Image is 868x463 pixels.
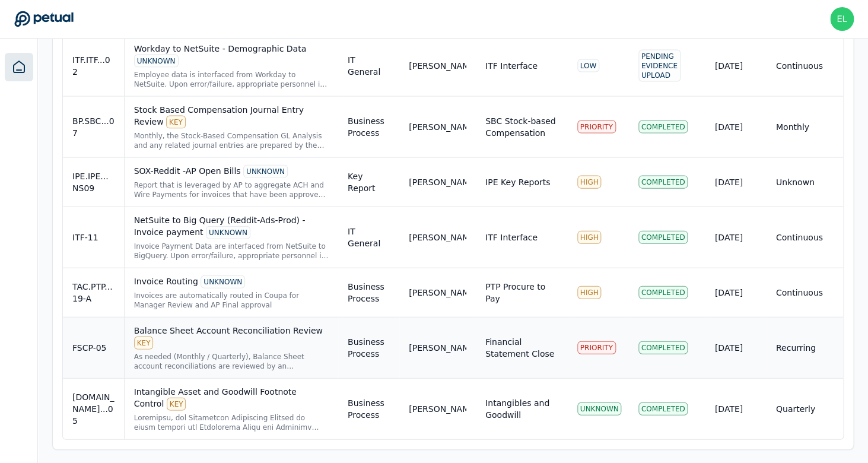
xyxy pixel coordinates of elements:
div: Invoices are automatically routed in Coupa for Manager Review and AP Final approval [134,291,329,310]
div: ITF-11 [72,231,115,243]
div: Balance Sheet Account Reconciliation Review [134,325,329,350]
div: Financial Statement Close [485,336,558,360]
div: UNKNOWN [243,165,288,178]
div: FSCP-05 [72,342,115,354]
div: HIGH [577,286,602,299]
a: Go to Dashboard [14,11,74,27]
div: ITF Interface [485,60,538,72]
td: Business Process [338,379,399,440]
div: Completed [638,120,688,134]
td: IT General [338,36,399,97]
div: Workday to NetSuite - Demographic Data [134,43,329,68]
div: [PERSON_NAME] [409,176,466,188]
td: Continuous [767,36,843,97]
td: Business Process [338,318,399,379]
td: Business Process [338,97,399,158]
div: Invoice Payment Data are interfaced from NetSuite to BigQuery. Upon error/failure, appropriate pe... [134,242,329,261]
img: eliot+reddit@petual.ai [830,7,854,31]
div: PRIORITY [577,120,616,134]
div: [PERSON_NAME] [409,403,466,415]
div: Completed [638,402,688,416]
div: HIGH [577,231,602,244]
div: KEY [167,398,186,411]
div: UNKNOWN [134,55,179,68]
div: [DATE] [714,342,756,354]
div: Quarterly, the Functional Accounting Manager or above reviews the Intangible Asset and Goodwill f... [134,413,329,432]
div: BP.SBC...07 [72,115,115,139]
div: Report that is leveraged by AP to aggregate ACH and Wire Payments for invoices that have been app... [134,180,329,199]
div: HIGH [577,176,602,189]
div: KEY [134,337,154,350]
div: ITF.ITF...02 [72,54,115,78]
td: Quarterly [767,379,843,440]
td: Continuous [767,207,843,268]
td: IT General [338,207,399,268]
div: [PERSON_NAME] [409,342,466,354]
div: [PERSON_NAME] [409,121,466,133]
div: IPE.IPE...NS09 [72,170,115,194]
td: Unknown [767,158,843,207]
div: Completed [638,341,688,354]
div: LOW [577,59,600,72]
div: TAC.PTP...19-A [72,281,115,305]
div: As needed (Monthly / Quarterly), Balance Sheet account reconciliations are reviewed by an indepen... [134,352,329,371]
div: UNKNOWN [206,226,250,239]
div: Monthly, the Stock-Based Compensation GL Analysis and any related journal entries are prepared by... [134,131,329,150]
div: Pending Evidence Upload [638,50,681,82]
div: [DATE] [714,403,756,415]
td: Key Report [338,158,399,207]
div: Intangibles and Goodwill [485,397,558,421]
div: [DATE] [714,287,756,299]
div: Employee data is interfaced from Workday to NetSuite. Upon error/failure, appropriate personnel i... [134,70,329,89]
div: SBC Stock-based Compensation [485,115,558,139]
td: Recurring [767,318,843,379]
div: [PERSON_NAME] [409,60,466,72]
div: [DATE] [714,60,756,72]
div: [DATE] [714,231,756,243]
div: PTP Procure to Pay [485,281,558,305]
td: Business Process [338,268,399,318]
td: Monthly [767,97,843,158]
div: Stock Based Compensation Journal Entry Review [134,104,329,129]
div: Completed [638,176,688,189]
div: Intangible Asset and Goodwill Footnote Control [134,386,329,411]
div: NetSuite to Big Query (Reddit-Ads-Prod) - Invoice payment [134,214,329,239]
div: [PERSON_NAME] [409,287,466,299]
a: Dashboard [5,53,33,81]
div: PRIORITY [577,341,616,354]
div: [DATE] [714,121,756,133]
div: KEY [166,116,186,129]
td: Continuous [767,268,843,318]
div: IPE Key Reports [485,176,550,188]
div: UNKNOWN [201,275,245,288]
div: Completed [638,286,688,299]
div: [PERSON_NAME] [409,231,466,243]
div: ITF Interface [485,231,538,243]
div: Invoice Routing [134,275,329,288]
div: UNKNOWN [577,402,622,416]
div: [DATE] [714,176,756,188]
div: [DOMAIN_NAME]...05 [72,391,115,427]
div: SOX-Reddit -AP Open Bills [134,165,329,178]
div: Completed [638,231,688,244]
